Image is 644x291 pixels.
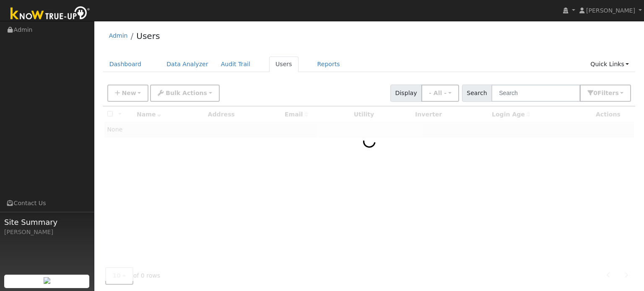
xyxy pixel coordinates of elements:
[311,57,346,72] a: Reports
[615,90,618,96] span: s
[597,90,619,96] span: Filter
[390,85,422,102] span: Display
[166,90,207,96] span: Bulk Actions
[215,57,257,72] a: Audit Trail
[4,216,90,228] span: Site Summary
[6,5,94,23] img: Know True-Up
[160,57,215,72] a: Data Analyzer
[421,85,459,102] button: - All -
[44,277,50,284] img: retrieve
[586,7,635,14] span: [PERSON_NAME]
[580,85,631,102] button: 0Filters
[4,228,90,237] div: [PERSON_NAME]
[462,85,492,102] span: Search
[107,85,149,102] button: New
[269,57,299,72] a: Users
[491,85,580,102] input: Search
[584,57,635,72] a: Quick Links
[150,85,219,102] button: Bulk Actions
[109,32,128,39] a: Admin
[136,31,160,41] a: Users
[103,57,148,72] a: Dashboard
[122,90,136,96] span: New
